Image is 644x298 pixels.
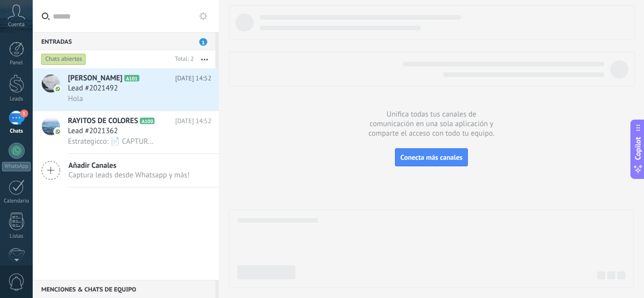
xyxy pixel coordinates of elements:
[171,54,194,64] div: Total: 2
[68,126,118,136] span: Lead #2021362
[2,162,31,171] div: WhatsApp
[20,110,28,118] span: 1
[54,128,61,135] img: icon
[194,50,215,68] button: Más
[33,32,215,50] div: Entradas
[175,73,211,83] span: [DATE] 14:52
[633,137,643,160] span: Copilot
[68,73,122,83] span: [PERSON_NAME]
[2,128,31,135] div: Chats
[175,116,211,126] span: [DATE] 14:52
[68,170,190,180] span: Captura leads desde Whatsapp y más!
[68,161,190,170] span: Añadir Canales
[68,116,138,126] span: RAYITOS DE COLORES
[54,85,61,92] img: icon
[33,280,215,298] div: Menciones & Chats de equipo
[400,153,462,162] span: Conecta más canales
[395,148,468,166] button: Conecta más canales
[8,22,25,28] span: Cuenta
[68,94,83,104] span: Hola
[2,60,31,66] div: Panel
[2,198,31,205] div: Calendario
[33,68,219,111] a: avataricon[PERSON_NAME]A101[DATE] 14:52Lead #2021492Hola
[2,96,31,103] div: Leads
[41,53,86,65] div: Chats abiertos
[124,75,139,81] span: A101
[33,111,219,153] a: avatariconRAYITOS DE COLORESA100[DATE] 14:52Lead #2021362Estrategicco: 📄 CAPTURA LA PROMO DEL MES...
[199,38,207,46] span: 1
[140,118,154,124] span: A100
[68,137,156,146] span: Estrategicco: 📄 CAPTURA LA PROMO DEL MES INNOVATEK (1).pdf
[68,83,118,93] span: Lead #2021492
[2,233,31,240] div: Listas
